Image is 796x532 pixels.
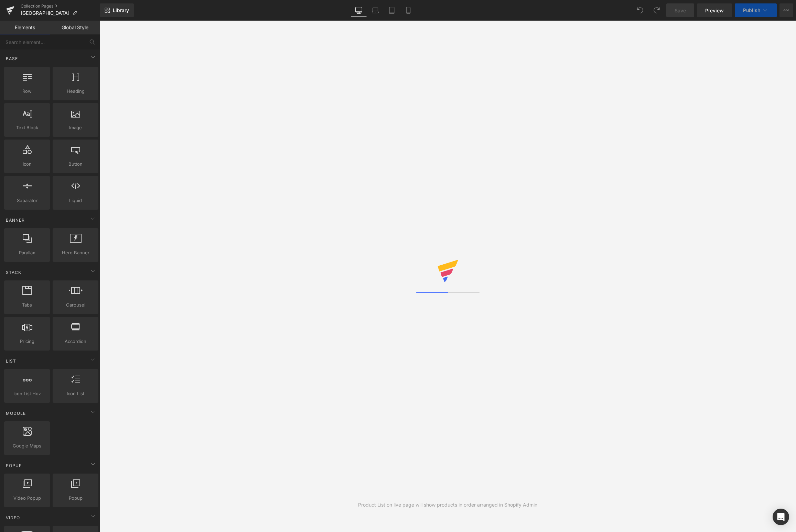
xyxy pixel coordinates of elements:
[675,7,686,14] span: Save
[358,501,537,509] div: Product List on live page will show products in order arranged in Shopify Admin
[6,197,48,204] span: Separator
[55,249,96,256] span: Hero Banner
[55,495,96,502] span: Popup
[6,495,48,502] span: Video Popup
[5,269,22,276] span: Stack
[400,3,417,17] a: Mobile
[743,8,760,13] span: Publish
[21,3,100,9] a: Collection Pages
[5,462,23,469] span: Popup
[6,124,48,131] span: Text Block
[735,3,777,17] button: Publish
[5,55,19,62] span: Base
[384,3,400,17] a: Tablet
[55,88,96,95] span: Heading
[633,3,647,17] button: Undo
[5,410,26,417] span: Module
[697,3,732,17] a: Preview
[55,301,96,309] span: Carousel
[6,338,48,345] span: Pricing
[55,390,96,397] span: Icon List
[50,21,100,34] a: Global Style
[5,217,25,223] span: Banner
[6,390,48,397] span: Icon List Hoz
[650,3,664,17] button: Redo
[55,338,96,345] span: Accordion
[6,88,48,95] span: Row
[6,301,48,309] span: Tabs
[5,358,17,364] span: List
[779,3,793,17] button: More
[773,509,789,525] div: Open Intercom Messenger
[705,7,724,14] span: Preview
[367,3,384,17] a: Laptop
[55,197,96,204] span: Liquid
[6,160,48,168] span: Icon
[21,10,69,16] span: [GEOGRAPHIC_DATA]
[55,160,96,168] span: Button
[55,124,96,131] span: Image
[113,7,129,13] span: Library
[351,3,367,17] a: Desktop
[6,249,48,256] span: Parallax
[6,442,48,450] span: Google Maps
[5,514,21,521] span: Video
[100,3,134,17] a: New Library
